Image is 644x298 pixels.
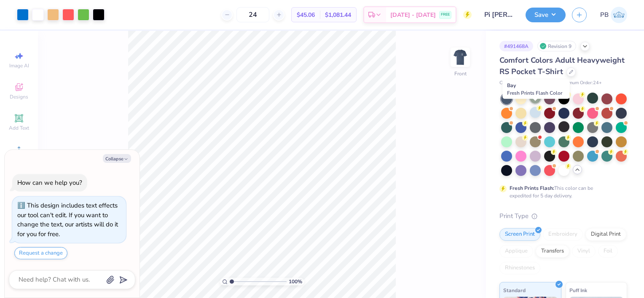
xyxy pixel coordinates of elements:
[569,286,587,295] span: Puff Ink
[537,41,576,51] div: Revision 9
[572,245,596,258] div: Vinyl
[510,184,613,200] div: This color can be expedited for 5 day delivery.
[14,247,67,259] button: Request a change
[600,10,609,20] span: PB
[499,41,533,51] div: # 491468A
[611,7,627,23] img: Peter Bazzini
[600,7,627,23] a: PB
[297,11,315,19] span: $45.06
[507,90,562,96] span: Fresh Prints Flash Color
[103,154,131,163] button: Collapse
[452,49,469,66] img: Front
[9,125,29,131] span: Add Text
[499,228,540,241] div: Screen Print
[510,185,554,192] strong: Fresh Prints Flash:
[585,228,626,241] div: Digital Print
[499,211,627,221] div: Print Type
[502,80,569,99] div: Bay
[543,228,583,241] div: Embroidery
[17,201,118,238] div: This design includes text effects our tool can't edit. If you want to change the text, our artist...
[454,70,467,77] div: Front
[503,286,526,295] span: Standard
[478,6,519,23] input: Untitled Design
[441,12,450,18] span: FREE
[325,11,351,19] span: $1,081.44
[499,80,531,87] span: Comfort Colors
[499,262,540,274] div: Rhinestones
[9,62,29,69] span: Image AI
[499,245,533,258] div: Applique
[560,80,602,87] span: Minimum Order: 24 +
[390,11,436,19] span: [DATE] - [DATE]
[17,178,82,187] div: How can we help you?
[598,245,618,258] div: Foil
[499,55,625,77] span: Comfort Colors Adult Heavyweight RS Pocket T-Shirt
[10,93,28,100] span: Designs
[536,245,569,258] div: Transfers
[289,278,302,285] span: 100 %
[236,7,269,22] input: – –
[526,8,566,22] button: Save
